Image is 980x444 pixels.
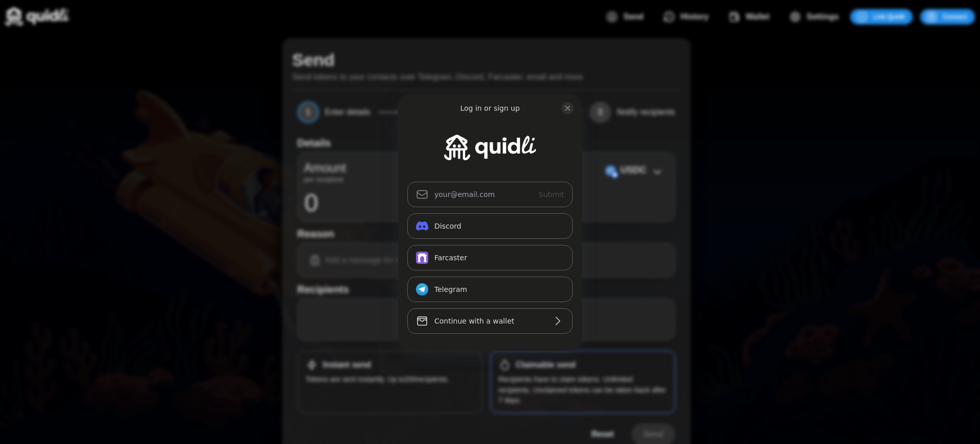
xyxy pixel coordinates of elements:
[407,277,573,302] button: Telegram
[561,102,574,114] button: close modal
[407,245,573,270] button: Farcaster
[434,315,546,327] div: Continue with a wallet
[407,182,573,207] input: Submit
[407,308,573,334] button: Continue with a wallet
[538,190,564,199] span: Submit
[530,182,573,207] button: Submit
[460,103,520,113] div: Log in or sign up
[444,135,536,160] img: Quidli Dapp logo
[407,213,573,239] button: Discord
